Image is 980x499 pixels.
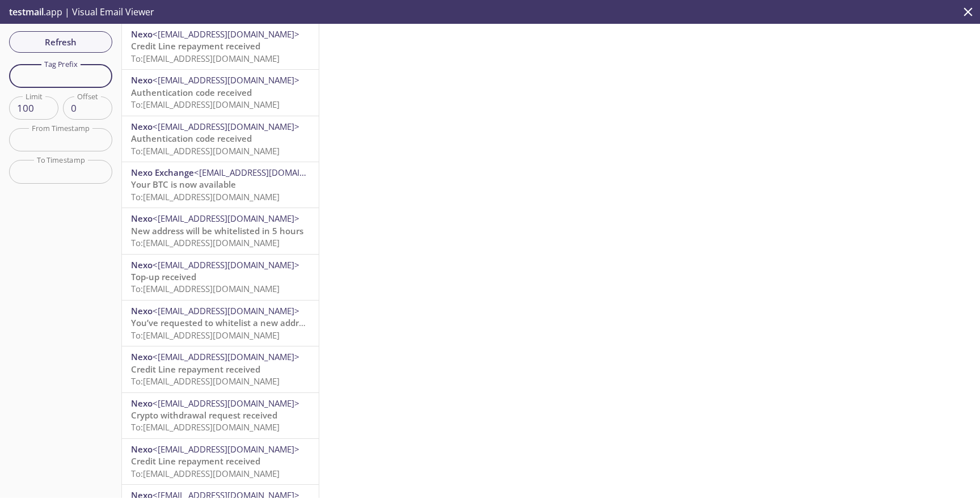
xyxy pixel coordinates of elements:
span: Your BTC is now available [131,179,236,190]
div: Nexo<[EMAIL_ADDRESS][DOMAIN_NAME]>Crypto withdrawal request receivedTo:[EMAIL_ADDRESS][DOMAIN_NAME] [122,393,319,438]
span: Nexo [131,121,153,132]
span: To: [EMAIL_ADDRESS][DOMAIN_NAME] [131,145,280,157]
span: Credit Line repayment received [131,40,260,52]
span: New address will be whitelisted in 5 hours [131,225,303,236]
span: Refresh [18,35,103,49]
span: Nexo [131,305,153,316]
span: Nexo Exchange [131,167,194,178]
div: Nexo<[EMAIL_ADDRESS][DOMAIN_NAME]>Credit Line repayment receivedTo:[EMAIL_ADDRESS][DOMAIN_NAME] [122,24,319,69]
span: To: [EMAIL_ADDRESS][DOMAIN_NAME] [131,375,280,387]
span: Credit Line repayment received [131,363,260,375]
span: To: [EMAIL_ADDRESS][DOMAIN_NAME] [131,283,280,294]
span: To: [EMAIL_ADDRESS][DOMAIN_NAME] [131,329,280,341]
span: Nexo [131,351,153,362]
span: To: [EMAIL_ADDRESS][DOMAIN_NAME] [131,53,280,64]
span: <[EMAIL_ADDRESS][DOMAIN_NAME]> [153,28,299,40]
span: To: [EMAIL_ADDRESS][DOMAIN_NAME] [131,191,280,202]
span: Nexo [131,259,153,270]
span: Authentication code received [131,133,252,144]
span: <[EMAIL_ADDRESS][DOMAIN_NAME]> [153,351,299,362]
span: <[EMAIL_ADDRESS][DOMAIN_NAME]> [153,74,299,86]
span: Nexo [131,397,153,409]
span: testmail [9,6,44,18]
span: You’ve requested to whitelist a new address [131,317,312,328]
span: <[EMAIL_ADDRESS][DOMAIN_NAME]> [194,167,341,178]
span: Top-up received [131,271,196,282]
span: Credit Line repayment received [131,455,260,467]
div: Nexo<[EMAIL_ADDRESS][DOMAIN_NAME]>Credit Line repayment receivedTo:[EMAIL_ADDRESS][DOMAIN_NAME] [122,346,319,392]
span: Crypto withdrawal request received [131,409,277,421]
span: Nexo [131,28,153,40]
span: <[EMAIL_ADDRESS][DOMAIN_NAME]> [153,259,299,270]
span: <[EMAIL_ADDRESS][DOMAIN_NAME]> [153,443,299,455]
span: Authentication code received [131,87,252,98]
div: Nexo<[EMAIL_ADDRESS][DOMAIN_NAME]>Authentication code receivedTo:[EMAIL_ADDRESS][DOMAIN_NAME] [122,116,319,162]
span: <[EMAIL_ADDRESS][DOMAIN_NAME]> [153,213,299,224]
span: <[EMAIL_ADDRESS][DOMAIN_NAME]> [153,305,299,316]
span: To: [EMAIL_ADDRESS][DOMAIN_NAME] [131,468,280,479]
span: Nexo [131,443,153,455]
div: Nexo<[EMAIL_ADDRESS][DOMAIN_NAME]>Credit Line repayment receivedTo:[EMAIL_ADDRESS][DOMAIN_NAME] [122,439,319,484]
span: Nexo [131,213,153,224]
span: To: [EMAIL_ADDRESS][DOMAIN_NAME] [131,421,280,433]
span: <[EMAIL_ADDRESS][DOMAIN_NAME]> [153,397,299,409]
div: Nexo Exchange<[EMAIL_ADDRESS][DOMAIN_NAME]>Your BTC is now availableTo:[EMAIL_ADDRESS][DOMAIN_NAME] [122,162,319,208]
span: To: [EMAIL_ADDRESS][DOMAIN_NAME] [131,99,280,110]
div: Nexo<[EMAIL_ADDRESS][DOMAIN_NAME]>Top-up receivedTo:[EMAIL_ADDRESS][DOMAIN_NAME] [122,255,319,300]
span: Nexo [131,74,153,86]
div: Nexo<[EMAIL_ADDRESS][DOMAIN_NAME]>Authentication code receivedTo:[EMAIL_ADDRESS][DOMAIN_NAME] [122,70,319,115]
span: <[EMAIL_ADDRESS][DOMAIN_NAME]> [153,121,299,132]
button: Refresh [9,31,112,53]
div: Nexo<[EMAIL_ADDRESS][DOMAIN_NAME]>New address will be whitelisted in 5 hoursTo:[EMAIL_ADDRESS][DO... [122,208,319,253]
div: Nexo<[EMAIL_ADDRESS][DOMAIN_NAME]>You’ve requested to whitelist a new addressTo:[EMAIL_ADDRESS][D... [122,301,319,346]
span: To: [EMAIL_ADDRESS][DOMAIN_NAME] [131,237,280,248]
